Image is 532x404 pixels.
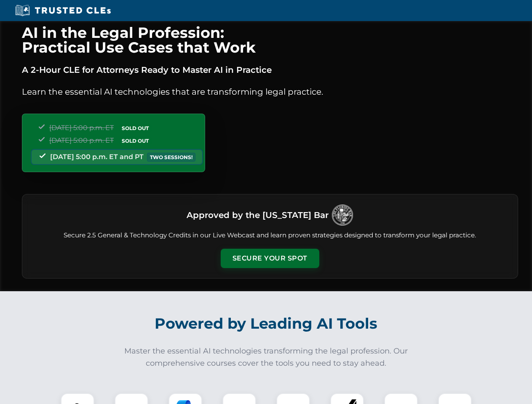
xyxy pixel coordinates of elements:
h3: Approved by the [US_STATE] Bar [187,207,329,223]
img: Trusted CLEs [13,4,113,17]
p: Learn the essential AI technologies that are transforming legal practice. [22,85,518,98]
h2: Powered by Leading AI Tools [33,309,500,338]
span: SOLD OUT [119,124,152,133]
img: Logo [332,205,353,226]
span: SOLD OUT [119,136,152,145]
span: [DATE] 5:00 p.m. ET [49,136,114,144]
p: A 2-Hour CLE for Attorneys Ready to Master AI in Practice [22,63,518,77]
p: Master the essential AI technologies transforming the legal profession. Our comprehensive courses... [119,345,414,369]
span: [DATE] 5:00 p.m. ET [49,124,114,132]
p: Secure 2.5 General & Technology Credits in our Live Webcast and learn proven strategies designed ... [32,231,508,240]
button: Secure Your Spot [221,249,319,268]
h1: AI in the Legal Profession: Practical Use Cases that Work [22,25,518,55]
